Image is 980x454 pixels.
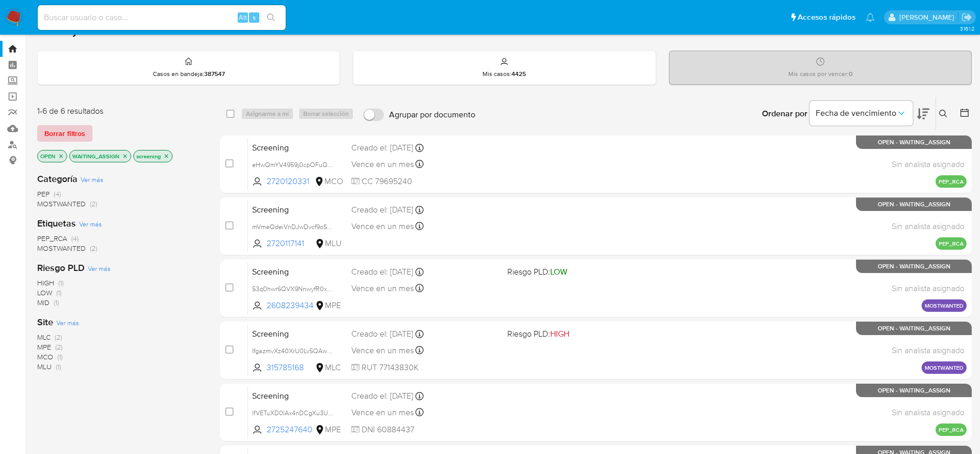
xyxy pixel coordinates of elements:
button: search-icon [260,10,282,25]
span: 3.161.2 [960,24,975,33]
p: ext_royacach@mercadolibre.com [899,12,958,22]
span: Alt [239,12,247,22]
span: s [253,12,256,22]
a: Salir [961,12,972,23]
span: Accesos rápidos [798,12,855,23]
a: Notificaciones [866,13,875,22]
input: Buscar usuario o caso... [38,11,286,24]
